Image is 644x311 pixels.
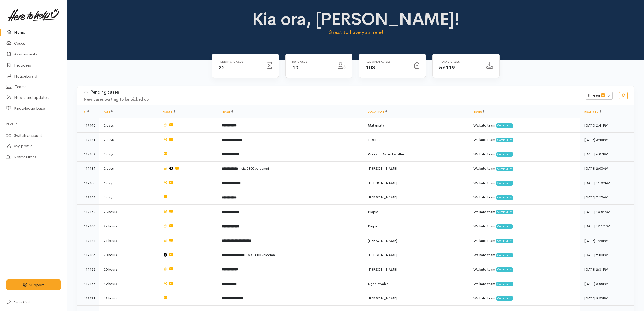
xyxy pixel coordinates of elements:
span: Ngāruawāhia [368,281,389,286]
td: 2 days [99,118,158,133]
span: Community [496,152,513,156]
td: Waikato team [469,190,580,205]
td: Waikato team [469,291,580,306]
button: Support [6,279,61,291]
td: 117160 [77,205,99,219]
td: Waikato team [469,248,580,262]
h6: Pending cases [219,60,261,63]
td: 22 hours [99,219,158,233]
td: 1 day [99,190,158,205]
td: Waikato team [469,219,580,233]
span: Community [496,224,513,229]
td: Waikato team [469,233,580,248]
td: 117163 [77,219,99,233]
td: [DATE] 7:25AM [580,190,634,205]
td: [DATE] 2:00AM [580,161,634,176]
a: Received [584,110,601,113]
td: 117166 [77,277,99,291]
span: Community [496,181,513,185]
h6: My cases [292,60,331,63]
h6: All Open cases [366,60,408,63]
td: Waikato team [469,132,580,147]
td: Waikato team [469,277,580,291]
span: Piopio [368,224,378,228]
span: Community [496,282,513,286]
span: 10 [292,64,298,71]
td: 117152 [77,147,99,162]
span: Community [496,239,513,243]
span: Tokoroa [368,137,380,142]
td: Waikato team [469,205,580,219]
span: [PERSON_NAME] [368,166,397,171]
td: [DATE] 12:19PM [580,219,634,233]
span: - via 0800 voicemail [239,166,270,171]
span: 0 [601,93,605,97]
span: Community [496,210,513,214]
td: [DATE] 2:00PM [580,248,634,262]
td: [DATE] 5:46PM [580,132,634,147]
td: 117155 [77,176,99,190]
span: Community [496,253,513,257]
span: [PERSON_NAME] [368,181,397,185]
a: Name [222,110,233,113]
h3: Pending cases [84,90,579,95]
td: 23 hours [99,205,158,219]
a: Team [473,110,484,113]
span: Community [496,296,513,300]
td: [DATE] 10:54AM [580,205,634,219]
span: Waikato District - other [368,152,405,156]
td: 21 hours [99,233,158,248]
p: Great to have you here! [218,29,493,36]
td: [DATE] 2:41PM [580,118,634,133]
span: - via 0800 voicemail [245,253,276,257]
td: 117164 [77,233,99,248]
h4: New cases waiting to be picked up [84,97,579,102]
span: Community [496,123,513,128]
td: [DATE] 11:09AM [580,176,634,190]
td: 117185 [77,248,99,262]
span: [PERSON_NAME] [368,238,397,243]
td: 117184 [77,161,99,176]
h6: Total cases [439,60,480,63]
td: Waikato team [469,161,580,176]
td: 117158 [77,190,99,205]
td: Waikato team [469,147,580,162]
td: 117151 [77,132,99,147]
td: Waikato team [469,262,580,277]
span: Matamata [368,123,384,128]
span: Community [496,195,513,200]
span: Piopio [368,209,378,214]
td: 2 days [99,161,158,176]
td: 20 hours [99,262,158,277]
td: 117165 [77,262,99,277]
td: [DATE] 9:53PM [580,291,634,306]
td: 2 days [99,147,158,162]
td: 20 hours [99,248,158,262]
span: [PERSON_NAME] [368,195,397,200]
span: [PERSON_NAME] [368,253,397,257]
h1: Kia ora, [PERSON_NAME]! [218,10,493,29]
td: Waikato team [469,118,580,133]
td: 117145 [77,118,99,133]
span: Community [496,267,513,272]
span: 103 [366,64,375,71]
h6: Profile [6,121,61,128]
td: [DATE] 6:07PM [580,147,634,162]
button: Filter0 [586,92,613,100]
td: 19 hours [99,277,158,291]
td: [DATE] 3:05PM [580,277,634,291]
td: 12 hours [99,291,158,306]
span: 22 [219,64,225,71]
span: Community [496,138,513,142]
a: Flags [163,110,175,113]
a: Location [368,110,387,113]
a: # [84,110,89,113]
span: Community [496,167,513,171]
td: [DATE] 1:26PM [580,233,634,248]
td: 117171 [77,291,99,306]
td: Waikato team [469,176,580,190]
span: 56119 [439,64,455,71]
span: [PERSON_NAME] [368,267,397,272]
td: 1 day [99,176,158,190]
span: [PERSON_NAME] [368,296,397,300]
